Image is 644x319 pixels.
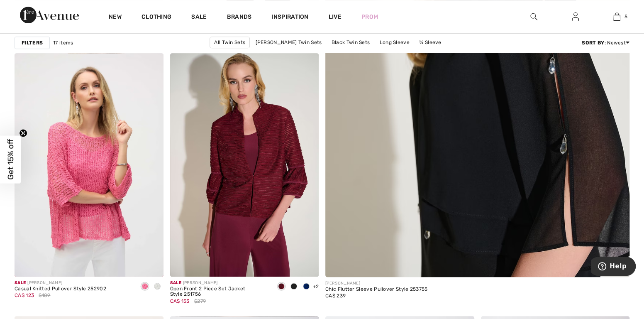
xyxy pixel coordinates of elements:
[210,37,250,48] a: All Twin Sets
[109,13,122,22] a: New
[329,12,342,21] a: Live
[139,280,151,294] div: Bubble gum
[325,280,427,287] div: [PERSON_NAME]
[530,12,537,22] img: search the website
[15,53,163,277] img: Casual Knitted Pullover Style 252902. Bubble gum
[22,39,43,47] strong: Filters
[141,13,171,22] a: Clothing
[325,293,346,299] span: CA$ 239
[288,280,300,294] div: Midnight Blue
[53,39,73,47] span: 17 items
[572,12,579,22] img: My Info
[39,292,50,299] span: $189
[15,286,106,292] div: Casual Knitted Pullover Style 252902
[375,37,413,48] a: Long Sleeve
[15,280,106,286] div: [PERSON_NAME]
[613,12,620,22] img: My Bag
[170,280,181,285] span: Sale
[361,12,378,21] a: Prom
[15,280,26,285] span: Sale
[300,280,312,294] div: Royal Sapphire 163
[251,37,326,48] a: [PERSON_NAME] Twin Sets
[170,280,269,286] div: [PERSON_NAME]
[227,13,252,22] a: Brands
[191,13,207,22] a: Sale
[19,129,27,137] button: Close teaser
[151,280,163,294] div: Vanilla
[170,298,190,304] span: CA$ 153
[596,12,637,22] a: 5
[591,257,636,277] iframe: Opens a widget where you can find more information
[582,40,604,46] strong: Sort By
[624,13,627,20] span: 5
[194,297,206,305] span: $279
[415,37,445,48] a: ¾ Sleeve
[15,292,34,298] span: CA$ 123
[325,287,427,292] div: Chic Flutter Sleeve Pullover Style 253755
[170,53,319,277] img: Open Front 2 Piece Set Jacket Style 251756. Black
[170,286,269,298] div: Open Front 2 Piece Set Jacket Style 251756
[312,284,319,290] span: +2
[327,37,374,48] a: Black Twin Sets
[20,7,79,23] img: 1ère Avenue
[271,13,308,22] span: Inspiration
[582,39,629,47] div: : Newest
[275,280,288,294] div: Merlot
[6,139,15,180] span: Get 15% off
[565,12,585,22] a: Sign In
